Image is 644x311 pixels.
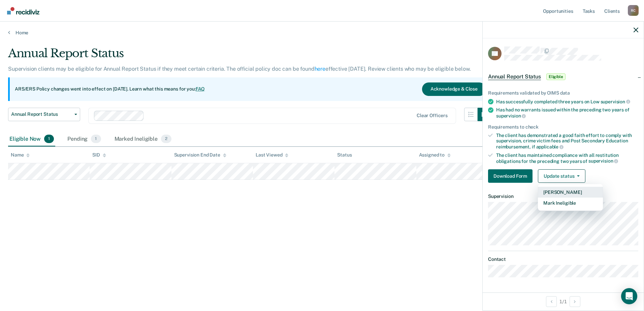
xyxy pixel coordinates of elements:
span: 1 [44,135,54,143]
span: Eligible [546,73,566,80]
div: Status [337,152,352,158]
span: Annual Report Status [11,111,72,117]
div: Assigned to [419,152,451,158]
div: Pending [66,132,102,147]
div: The client has demonstrated a good faith effort to comply with supervision, crime victim fees and... [496,133,638,150]
div: Has had no warrants issued within the preceding two years of [496,107,638,118]
a: Home [8,30,636,36]
div: Requirements to check [488,124,638,130]
p: Supervision clients may be eligible for Annual Report Status if they meet certain criteria. The o... [8,66,471,72]
span: supervision [601,99,630,104]
div: Supervision End Date [174,152,226,158]
button: Mark Ineligible [538,198,603,208]
a: here [315,66,325,72]
button: Next Opportunity [570,296,580,307]
div: Marked Ineligible [113,132,173,147]
img: Recidiviz [7,7,39,14]
a: Navigate to form link [488,169,535,183]
dt: Contact [488,256,638,262]
div: Name [11,152,30,158]
div: Annual Report StatusEligible [483,66,644,88]
button: [PERSON_NAME] [538,187,603,198]
span: supervision [588,158,618,164]
span: 1 [91,135,101,143]
div: Has successfully completed three years on Low [496,99,638,105]
span: supervision [496,113,526,118]
span: Annual Report Status [488,73,541,80]
div: Open Intercom Messenger [621,288,637,304]
div: Clear officers [417,113,448,118]
button: Update status [538,169,585,183]
a: FAQ [196,86,205,92]
div: Last Viewed [256,152,288,158]
button: Previous Opportunity [546,296,557,307]
button: Acknowledge & Close [422,82,486,96]
button: Profile dropdown button [628,5,639,16]
div: SID [92,152,106,158]
p: ARS/ERS Policy changes went into effect on [DATE]. Learn what this means for you: [15,86,205,93]
div: Requirements validated by OIMS data [488,90,638,96]
div: R C [628,5,639,16]
dt: Supervision [488,194,638,199]
button: Download Form [488,169,533,183]
div: Eligible Now [8,132,55,147]
span: 2 [161,135,171,143]
span: applicable [536,144,563,149]
div: Annual Report Status [8,46,491,66]
div: 1 / 1 [483,292,644,310]
div: The client has maintained compliance with all restitution obligations for the preceding two years of [496,152,638,164]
